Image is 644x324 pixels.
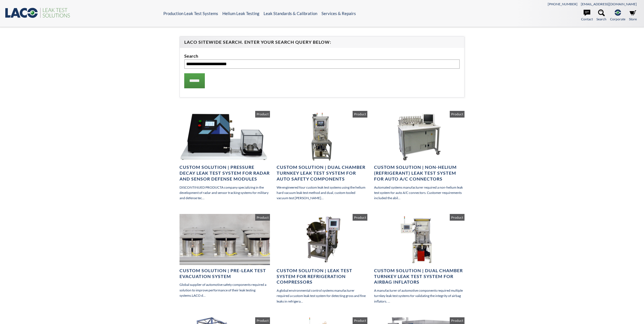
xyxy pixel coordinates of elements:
p: A manufacturer of automotive components required multiple turnkey leak test systems for validatin... [374,288,465,304]
span: Product [450,111,464,118]
p: We engineered four custom leak test systems using the helium hard vacuum leak test method and dua... [277,185,367,201]
span: Product [450,214,464,221]
span: Product [255,214,270,221]
h4: Custom Solution | Leak Test System for Refrigeration Compressors [277,268,367,285]
h4: Custom Solution | Non-Helium (Refrigerant) Leak Test System for Auto A/C Connectors [374,164,465,182]
a: Custom Solution | Non-Helium (Refrigerant) Leak Test System for Auto A/C Connectors Automated sys... [374,111,465,201]
a: Custom Solution | Pre-Leak Test Evacuation System Global supplier of automotive safety components... [180,214,270,298]
a: [PHONE_NUMBER] [548,2,577,6]
p: Automated systems manufacturer required a non-helium leak test system for auto A/C connectors. Cu... [374,185,465,201]
h4: Custom Solution | Pressure Decay Leak Test System for Radar and Sensor Defense Modules [180,164,270,182]
label: Search [184,52,460,60]
p: Global supplier of automotive safety components required a solution to improve performance of the... [180,282,270,298]
a: Production Leak Test Systems [163,11,218,16]
h4: Custom Solution | Dual Chamber Turnkey Leak Test System for Auto Safety Components [277,164,367,182]
p: DISCONTINUED PRODUCTA company specializing in the development of radar and sensor tracking system... [180,185,270,201]
span: Product [353,111,367,118]
span: Corporate [610,16,625,22]
a: Services & Repairs [321,11,356,16]
p: A global environmental control systems manufacturer required a custom leak test system for detect... [277,288,367,304]
a: [EMAIL_ADDRESS][DOMAIN_NAME] [581,2,637,6]
a: Helium Leak Testing [222,11,259,16]
span: Product [450,317,464,324]
a: Search [596,9,606,22]
a: Custom Solution | Dual Chamber Turnkey Leak Test System for Auto Safety Components We engineered ... [277,111,367,201]
h4: Custom Solution | Dual Chamber Turnkey Leak Test System for Airbag Inflators [374,268,465,285]
span: Product [353,317,367,324]
span: Product [255,111,270,118]
a: Leak Standards & Calibration [264,11,317,16]
a: Custom Solution | Pressure Decay Leak Test System for Radar and Sensor Defense Modules DISCONTINU... [180,111,270,201]
a: Custom Solution | Leak Test System for Refrigeration Compressors A global environmental control s... [277,214,367,304]
a: Contact [581,9,593,22]
a: Store [629,9,637,22]
h4: Custom Solution | Pre-Leak Test Evacuation System [180,268,270,279]
h4: LACO Sitewide Search. Enter your Search Query Below: [184,39,460,45]
a: Custom Solution | Dual Chamber Turnkey Leak Test System for Airbag Inflators A manufacturer of au... [374,214,465,304]
span: Product [255,317,270,324]
span: Product [353,214,367,221]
